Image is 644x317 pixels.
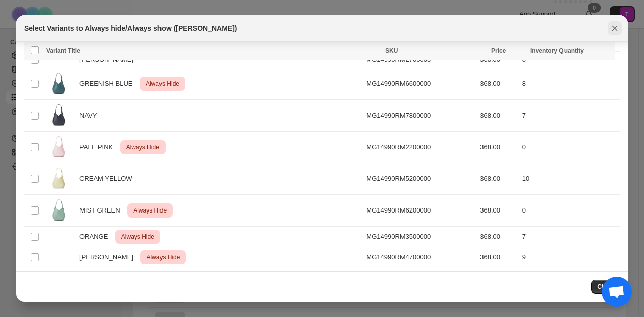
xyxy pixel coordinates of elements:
[144,78,181,90] span: Always Hide
[79,111,102,121] span: NAVY
[124,141,162,153] span: Always Hide
[131,204,169,217] span: Always Hide
[519,132,620,163] td: 0
[477,100,519,132] td: 368.00
[608,21,622,35] button: Close
[79,142,118,152] span: PALE PINK
[477,227,519,247] td: 368.00
[363,100,477,132] td: MG14990RM7800000
[519,195,620,227] td: 0
[519,68,620,100] td: 8
[363,132,477,163] td: MG14990RM2200000
[79,252,139,262] span: [PERSON_NAME]
[363,247,477,268] td: MG14990RM4700000
[602,277,632,307] a: Open chat
[119,231,156,243] span: Always Hide
[477,68,519,100] td: 368.00
[363,163,477,195] td: MG14990RM5200000
[46,71,71,96] img: MG14990_RM66_color_01_fc3423e4-a302-4b7c-9f22-4e4ddfa27948.jpg
[519,163,620,195] td: 10
[477,247,519,268] td: 368.00
[363,227,477,247] td: MG14990RM3500000
[519,247,620,268] td: 9
[385,47,398,54] span: SKU
[530,47,584,54] span: Inventory Quantity
[79,232,113,242] span: ORANGE
[519,227,620,247] td: 7
[46,166,71,191] img: MG14990_RM52_color_01.jpg
[144,251,182,263] span: Always Hide
[519,100,620,132] td: 7
[46,198,71,223] img: MG14990_RM62_color_01.jpg
[597,283,614,291] span: Close
[46,47,80,54] span: Variant Title
[79,205,126,216] span: MIST GREEN
[79,79,138,89] span: GREENISH BLUE
[477,163,519,195] td: 368.00
[79,174,137,184] span: CREAM YELLOW
[519,52,620,68] td: 0
[363,52,477,68] td: MG14990RM2700000
[363,68,477,100] td: MG14990RM6600000
[46,135,71,160] img: MG14990_RM22_color_01_8ca69444-fc9d-4373-87b6-81abab14d938.jpg
[591,280,620,294] button: Close
[24,23,237,33] h2: Select Variants to Always hide/Always show ([PERSON_NAME])
[477,52,519,68] td: 368.00
[79,55,139,65] span: [PERSON_NAME]
[477,132,519,163] td: 368.00
[477,195,519,227] td: 368.00
[363,195,477,227] td: MG14990RM6200000
[491,47,506,54] span: Price
[46,103,71,128] img: MG14990_RM78_color_01_99efec03-d8e2-4cc2-a9bc-c3f1734d1919.jpg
